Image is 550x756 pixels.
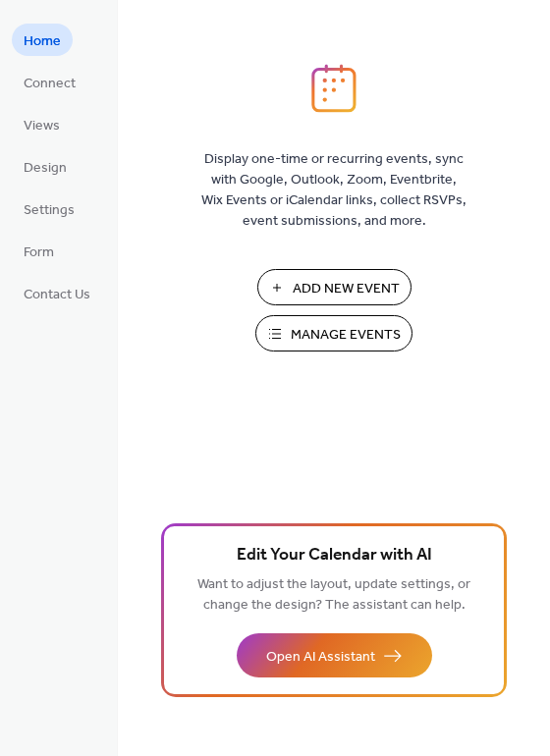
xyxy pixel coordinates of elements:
span: Contact Us [24,285,90,305]
span: Views [24,116,60,136]
button: Add New Event [257,269,412,305]
span: Connect [24,74,76,94]
a: Views [12,108,72,140]
span: Form [24,243,54,263]
button: Manage Events [255,315,412,351]
a: Home [12,24,73,56]
span: Design [24,158,67,179]
span: Settings [24,200,75,221]
span: Edit Your Calendar with AI [237,542,432,569]
button: Open AI Assistant [237,633,432,677]
span: Want to adjust the layout, update settings, or change the design? The assistant can help. [197,571,470,619]
span: Display one-time or recurring events, sync with Google, Outlook, Zoom, Eventbrite, Wix Events or ... [201,149,467,232]
a: Settings [12,192,86,225]
a: Design [12,150,79,183]
a: Connect [12,66,87,98]
span: Home [24,31,61,52]
span: Manage Events [291,325,401,346]
span: Open AI Assistant [266,647,375,668]
span: Add New Event [293,279,400,299]
img: logo_icon.svg [311,64,357,113]
a: Form [12,235,66,267]
a: Contact Us [12,277,102,309]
